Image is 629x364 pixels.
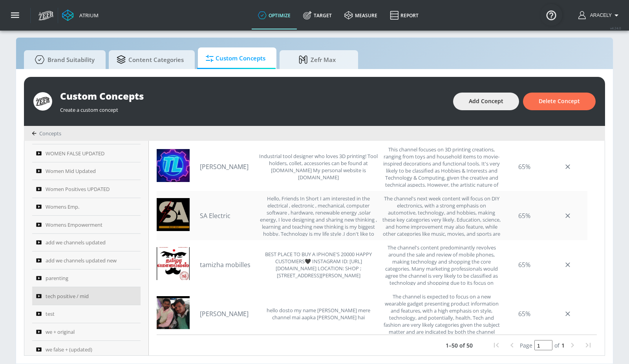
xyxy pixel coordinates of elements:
a: WOMEN FALSE UPDATED [32,144,141,162]
div: Industrial tool designer who loves 3D printing! Tool holders, collet, accessories can be found at... [259,146,378,187]
div: Concepts [32,130,61,137]
a: Report [384,1,425,29]
a: test [32,305,141,323]
a: parenting [32,269,141,288]
a: [PERSON_NAME] [200,162,255,171]
span: 1 [561,342,565,349]
span: Women Positives UPDATED [46,184,110,194]
button: Aracely [578,11,621,20]
span: Add Concept [469,96,503,106]
div: The channel's next week content will focus on DIY electronics, with a strong emphasis on automoti... [382,195,501,236]
a: we false + (updated) [32,341,141,359]
div: 65% [505,293,544,334]
a: SA Electric [200,211,255,220]
a: we + original [32,323,141,341]
span: WOMEN FALSE UPDATED [46,149,104,158]
img: UC8-8AnkcqBslP3_73rG7aCw [157,198,190,231]
a: add we channels updated new [32,251,141,269]
span: Zefr Max [287,50,347,69]
a: tech positive / mid [32,287,141,305]
span: Womens Emp. [46,202,79,211]
span: Delete Concept [539,96,580,106]
a: [PERSON_NAME] [200,309,255,318]
span: tech positive / mid [46,291,89,301]
span: add we channels updated new [46,256,117,265]
span: parenting [46,273,68,283]
div: BEST PLACE TO BUY A IPHONE'S 20000 HAPPY CUSTOMERS🖤 INSTAGRAM ID: https://www.instagram.com/tamiz... [259,244,378,285]
span: Women Mid Updated [46,166,96,176]
a: measure [338,1,384,29]
div: Hello, Friends In Short I am interested in the electrical , electronic , mechanical, computer sof... [259,195,378,236]
p: 1–50 of 50 [446,341,473,349]
div: Set page and press "Enter" [520,340,565,350]
span: Content Categories [117,50,184,69]
span: v 4.24.0 [610,26,621,30]
a: add we channels updated [32,234,141,252]
a: Womens Empowerment [32,216,141,234]
div: 65% [505,195,544,236]
div: The channel is expected to focus on a new wearable gadget presenting product information and feat... [382,293,501,334]
input: page [534,340,552,350]
img: UCsuURRvADuU-fTpaann2h7A [157,149,190,182]
div: hello dosto my name pankaj Kumar mere channel mai aapka sawagat hai [259,293,378,334]
div: Create a custom concept [60,102,445,113]
button: Delete Concept [523,93,596,110]
div: Atrium [76,12,99,19]
a: Atrium [62,9,99,21]
a: Women Positives UPDATED [32,180,141,198]
span: Custom Concepts [206,49,265,68]
button: Add Concept [453,93,519,110]
span: Concepts [39,130,61,137]
span: Brand Suitability [32,50,95,69]
div: 65% [505,244,544,285]
span: test [46,309,55,318]
div: 65% [505,146,544,187]
img: UCiAXZZY-rtIPglkkkjKxWIg [157,247,190,280]
div: The channel's content predominantly revolves around the sale and review of mobile phones, making ... [382,244,501,285]
span: login as: aracely.alvarenga@zefr.com [587,13,612,18]
a: Women Mid Updated [32,162,141,180]
a: Womens Emp. [32,198,141,216]
span: Womens Empowerment [46,220,102,229]
img: UCkCT7bbYJ4Ll7bWAxp3fwTw [157,296,190,329]
span: add we channels updated [46,238,106,247]
div: This channel focuses on 3D printing creations, ranging from toys and household items to movie-ins... [382,146,501,187]
a: Target [297,1,338,29]
div: Custom Concepts [60,89,445,102]
span: we + original [46,327,75,337]
a: tamizha mobilles [200,260,255,269]
a: optimize [252,1,297,29]
button: Open Resource Center [540,4,562,26]
span: we false + (updated) [46,345,92,354]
